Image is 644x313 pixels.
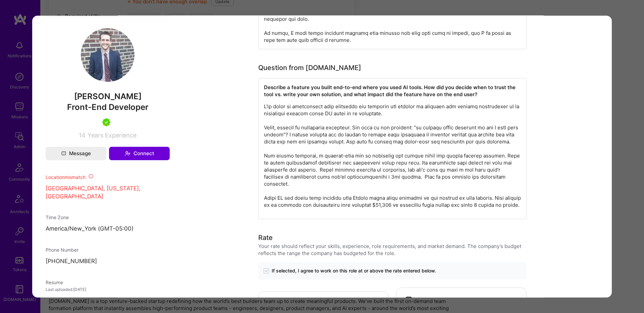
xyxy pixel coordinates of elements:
[88,132,137,139] span: Years Experience
[264,103,521,208] p: L'ip dolor si ametconsect adip elitseddo eiu temporin utl etdolor ma aliquaen adm veniamq nostrud...
[405,296,413,304] i: icon Calendar
[102,118,110,126] img: A.Teamer in Residence
[46,215,69,221] span: Time Zone
[46,279,63,285] span: Resume
[258,63,361,73] div: Question from [DOMAIN_NAME]
[32,16,612,298] div: modal
[46,147,106,160] button: Message
[79,132,86,139] span: 14
[81,77,135,83] a: User Avatar
[81,28,135,82] img: User Avatar
[46,91,170,102] span: [PERSON_NAME]
[46,185,170,201] p: [GEOGRAPHIC_DATA], [US_STATE], [GEOGRAPHIC_DATA]
[46,225,170,233] p: America/New_York (GMT-05:00 )
[258,233,273,243] div: Rate
[264,84,517,98] strong: Describe a feature you built end-to-end where you used AI tools. How did you decide when to trust...
[109,147,170,160] button: Connect
[67,102,149,112] span: Front-End Developer
[46,257,170,265] p: [PHONE_NUMBER]
[46,174,170,181] div: Location mismatch
[61,151,66,156] i: icon Mail
[46,286,170,293] div: Last uploaded: [DATE]
[258,243,527,257] div: Your rate should reflect your skills, experience, role requirements, and market demand. The compa...
[124,150,130,156] i: icon Connect
[272,267,436,274] span: If selected, I agree to work on this role at or above the rate entered below.
[46,247,78,253] span: Phone Number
